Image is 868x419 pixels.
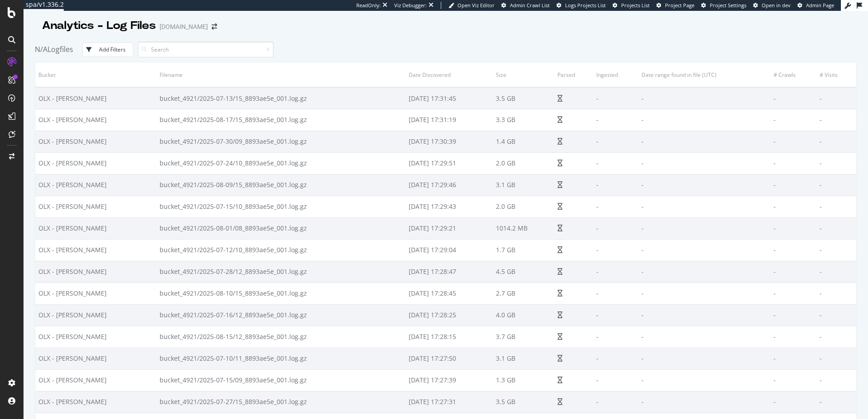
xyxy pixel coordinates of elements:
[770,109,816,131] td: -
[406,217,493,239] td: [DATE] 17:29:21
[406,326,493,348] td: [DATE] 17:28:15
[593,217,639,239] td: -
[493,152,554,174] td: 2.0 GB
[770,174,816,196] td: -
[710,2,746,9] span: Project Settings
[35,131,156,152] td: OLX - [PERSON_NAME]
[406,239,493,261] td: [DATE] 17:29:04
[493,348,554,369] td: 3.1 GB
[816,326,856,348] td: -
[816,131,856,152] td: -
[156,326,406,348] td: bucket_4921/2025-08-15/12_8893ae5e_001.log.gz
[593,282,639,304] td: -
[35,326,156,348] td: OLX - [PERSON_NAME]
[394,2,427,9] div: Viz Debugger:
[638,326,770,348] td: -
[554,62,593,87] th: Parsed
[770,326,816,348] td: -
[35,44,47,54] span: N/A
[593,348,639,369] td: -
[638,391,770,413] td: -
[638,87,770,109] td: -
[406,62,493,87] th: Date Discovered
[493,369,554,391] td: 1.3 GB
[156,174,406,196] td: bucket_4921/2025-08-09/15_8893ae5e_001.log.gz
[82,42,133,57] button: Add Filters
[593,326,639,348] td: -
[160,22,208,31] div: [DOMAIN_NAME]
[406,369,493,391] td: [DATE] 17:27:39
[156,391,406,413] td: bucket_4921/2025-07-27/15_8893ae5e_001.log.gz
[770,369,816,391] td: -
[593,131,639,152] td: -
[593,239,639,261] td: -
[593,261,639,282] td: -
[770,282,816,304] td: -
[770,152,816,174] td: -
[770,391,816,413] td: -
[816,369,856,391] td: -
[493,239,554,261] td: 1.7 GB
[762,2,791,9] span: Open in dev
[638,174,770,196] td: -
[816,391,856,413] td: -
[35,196,156,217] td: OLX - [PERSON_NAME]
[816,239,856,261] td: -
[493,326,554,348] td: 3.7 GB
[493,304,554,326] td: 4.0 GB
[156,369,406,391] td: bucket_4921/2025-07-15/09_8893ae5e_001.log.gz
[557,2,606,9] a: Logs Projects List
[156,87,406,109] td: bucket_4921/2025-07-13/15_8893ae5e_001.log.gz
[35,217,156,239] td: OLX - [PERSON_NAME]
[35,62,156,87] th: Bucket
[493,174,554,196] td: 3.1 GB
[35,304,156,326] td: OLX - [PERSON_NAME]
[35,152,156,174] td: OLX - [PERSON_NAME]
[448,2,495,9] a: Open Viz Editor
[816,62,856,87] th: # Visits
[593,87,639,109] td: -
[406,261,493,282] td: [DATE] 17:28:47
[493,391,554,413] td: 3.5 GB
[406,391,493,413] td: [DATE] 17:27:31
[156,348,406,369] td: bucket_4921/2025-07-10/11_8893ae5e_001.log.gz
[493,196,554,217] td: 2.0 GB
[510,2,550,9] span: Admin Crawl List
[406,304,493,326] td: [DATE] 17:28:25
[35,239,156,261] td: OLX - [PERSON_NAME]
[770,217,816,239] td: -
[493,87,554,109] td: 3.5 GB
[770,261,816,282] td: -
[638,62,770,87] th: Date range found in file (UTC)
[593,369,639,391] td: -
[35,391,156,413] td: OLX - [PERSON_NAME]
[156,261,406,282] td: bucket_4921/2025-07-28/12_8893ae5e_001.log.gz
[638,261,770,282] td: -
[406,196,493,217] td: [DATE] 17:29:43
[99,46,126,53] div: Add Filters
[593,196,639,217] td: -
[806,2,834,9] span: Admin Page
[42,18,156,33] div: Analytics - Log Files
[638,304,770,326] td: -
[770,304,816,326] td: -
[156,109,406,131] td: bucket_4921/2025-08-17/15_8893ae5e_001.log.gz
[212,24,217,30] div: arrow-right-arrow-left
[356,2,381,9] div: ReadOnly:
[638,217,770,239] td: -
[816,152,856,174] td: -
[156,131,406,152] td: bucket_4921/2025-07-30/09_8893ae5e_001.log.gz
[613,2,650,9] a: Projects List
[593,152,639,174] td: -
[638,109,770,131] td: -
[493,217,554,239] td: 1014.2 MB
[493,261,554,282] td: 4.5 GB
[35,348,156,369] td: OLX - [PERSON_NAME]
[816,261,856,282] td: -
[156,304,406,326] td: bucket_4921/2025-07-16/12_8893ae5e_001.log.gz
[406,174,493,196] td: [DATE] 17:29:46
[156,196,406,217] td: bucket_4921/2025-07-15/10_8893ae5e_001.log.gz
[593,109,639,131] td: -
[593,62,639,87] th: Ingested
[406,348,493,369] td: [DATE] 17:27:50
